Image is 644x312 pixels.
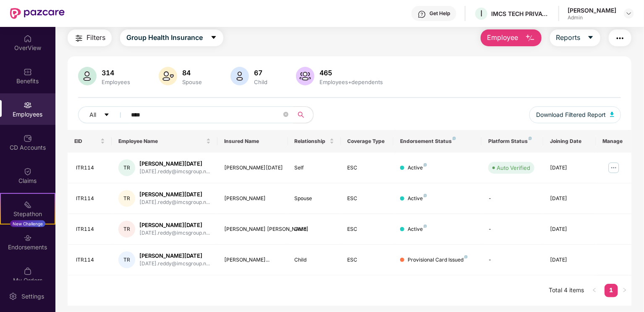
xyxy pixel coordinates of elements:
img: svg+xml;base64,PHN2ZyB4bWxucz0iaHR0cDovL3d3dy53My5vcmcvMjAwMC9zdmciIHdpZHRoPSI4IiBoZWlnaHQ9IjgiIH... [453,137,456,140]
li: Next Page [618,284,631,297]
div: ITR114 [76,256,105,264]
div: Provisional Card Issued [408,256,468,264]
div: [PERSON_NAME][DATE] [139,252,210,260]
img: svg+xml;base64,PHN2ZyBpZD0iQ2xhaW0iIHhtbG5zPSJodHRwOi8vd3d3LnczLm9yZy8yMDAwL3N2ZyIgd2lkdGg9IjIwIi... [24,167,32,176]
img: svg+xml;base64,PHN2ZyB4bWxucz0iaHR0cDovL3d3dy53My5vcmcvMjAwMC9zdmciIHdpZHRoPSI4IiBoZWlnaHQ9IjgiIH... [424,163,427,167]
img: svg+xml;base64,PHN2ZyB4bWxucz0iaHR0cDovL3d3dy53My5vcmcvMjAwMC9zdmciIHhtbG5zOnhsaW5rPSJodHRwOi8vd3... [159,67,177,85]
span: EID [74,138,99,145]
img: svg+xml;base64,PHN2ZyBpZD0iU2V0dGluZy0yMHgyMCIgeG1sbnM9Imh0dHA6Ly93d3cudzMub3JnLzIwMDAvc3ZnIiB3aW... [9,292,17,301]
button: search [293,106,314,123]
div: 67 [252,69,269,77]
div: IMCS TECH PRIVATE LIMITED [491,10,550,18]
div: ESC [348,225,387,233]
div: TR [118,190,135,207]
img: svg+xml;base64,PHN2ZyBpZD0iSGVscC0zMngzMiIgeG1sbnM9Imh0dHA6Ly93d3cudzMub3JnLzIwMDAvc3ZnIiB3aWR0aD... [418,10,426,19]
div: [DATE] [550,164,589,172]
span: caret-down [210,34,217,42]
div: [PERSON_NAME] [PERSON_NAME] [224,225,281,233]
div: Active [408,225,427,233]
div: [PERSON_NAME] [568,6,616,14]
img: svg+xml;base64,PHN2ZyBpZD0iQmVuZWZpdHMiIHhtbG5zPSJodHRwOi8vd3d3LnczLm9yZy8yMDAwL3N2ZyIgd2lkdGg9Ij... [24,68,32,76]
span: Group Health Insurance [126,32,203,43]
div: Active [408,195,427,203]
div: [DATE] [550,256,589,264]
div: [PERSON_NAME][DATE] [139,221,210,229]
div: Platform Status [488,138,537,145]
th: Relationship [288,130,341,153]
span: close-circle [283,112,288,117]
li: Previous Page [588,284,601,297]
img: svg+xml;base64,PHN2ZyB4bWxucz0iaHR0cDovL3d3dy53My5vcmcvMjAwMC9zdmciIHdpZHRoPSI4IiBoZWlnaHQ9IjgiIH... [464,255,468,259]
span: close-circle [283,111,288,119]
img: svg+xml;base64,PHN2ZyB4bWxucz0iaHR0cDovL3d3dy53My5vcmcvMjAwMC9zdmciIHhtbG5zOnhsaW5rPSJodHRwOi8vd3... [230,67,249,85]
div: [DATE].reddy@imcsgroup.n... [139,168,210,176]
td: - [482,214,543,245]
div: ESC [348,256,387,264]
span: search [293,111,309,118]
img: svg+xml;base64,PHN2ZyB4bWxucz0iaHR0cDovL3d3dy53My5vcmcvMjAwMC9zdmciIHdpZHRoPSIyNCIgaGVpZ2h0PSIyNC... [74,33,84,43]
div: Child [252,79,269,85]
img: svg+xml;base64,PHN2ZyBpZD0iTXlfT3JkZXJzIiBkYXRhLW5hbWU9Ik15IE9yZGVycyIgeG1sbnM9Imh0dHA6Ly93d3cudz... [24,267,32,275]
div: Stepathon [1,210,55,218]
div: Self [295,164,334,172]
th: Coverage Type [341,130,394,153]
img: svg+xml;base64,PHN2ZyB4bWxucz0iaHR0cDovL3d3dy53My5vcmcvMjAwMC9zdmciIHdpZHRoPSI4IiBoZWlnaHQ9IjgiIH... [529,137,532,140]
div: Get Help [429,10,450,17]
button: right [618,284,631,297]
button: Filters [68,29,112,46]
img: svg+xml;base64,PHN2ZyBpZD0iRW5kb3JzZW1lbnRzIiB4bWxucz0iaHR0cDovL3d3dy53My5vcmcvMjAwMC9zdmciIHdpZH... [24,234,32,242]
span: left [592,288,597,293]
div: Endorsement Status [400,138,475,145]
span: Reports [556,32,581,43]
span: All [89,110,96,119]
div: TR [118,251,135,268]
div: Employees [100,79,132,85]
img: svg+xml;base64,PHN2ZyBpZD0iRHJvcGRvd24tMzJ4MzIiIHhtbG5zPSJodHRwOi8vd3d3LnczLm9yZy8yMDAwL3N2ZyIgd2... [626,10,632,17]
div: [PERSON_NAME][DATE] [139,190,210,198]
div: Settings [19,292,47,301]
span: Employee [487,32,518,43]
td: - [482,245,543,275]
div: Employees+dependents [318,79,385,85]
li: 1 [605,284,618,297]
div: ESC [348,164,387,172]
button: Allcaret-down [78,106,129,123]
img: svg+xml;base64,PHN2ZyB4bWxucz0iaHR0cDovL3d3dy53My5vcmcvMjAwMC9zdmciIHhtbG5zOnhsaW5rPSJodHRwOi8vd3... [610,112,614,117]
img: svg+xml;base64,PHN2ZyB4bWxucz0iaHR0cDovL3d3dy53My5vcmcvMjAwMC9zdmciIHhtbG5zOnhsaW5rPSJodHRwOi8vd3... [78,67,97,85]
img: svg+xml;base64,PHN2ZyB4bWxucz0iaHR0cDovL3d3dy53My5vcmcvMjAwMC9zdmciIHdpZHRoPSI4IiBoZWlnaHQ9IjgiIH... [424,194,427,197]
div: [DATE] [550,195,589,203]
img: svg+xml;base64,PHN2ZyBpZD0iSG9tZSIgeG1sbnM9Imh0dHA6Ly93d3cudzMub3JnLzIwMDAvc3ZnIiB3aWR0aD0iMjAiIG... [24,34,32,43]
div: ITR114 [76,195,105,203]
span: I [480,8,482,19]
div: [DATE].reddy@imcsgroup.n... [139,260,210,268]
div: Auto Verified [497,164,530,172]
img: manageButton [607,161,620,175]
div: Spouse [295,195,334,203]
th: Joining Date [543,130,596,153]
div: 465 [318,69,385,77]
span: caret-down [587,34,594,42]
div: ESC [348,195,387,203]
div: TR [118,159,135,176]
div: [DATE].reddy@imcsgroup.n... [139,198,210,206]
img: svg+xml;base64,PHN2ZyB4bWxucz0iaHR0cDovL3d3dy53My5vcmcvMjAwMC9zdmciIHdpZHRoPSI4IiBoZWlnaHQ9IjgiIH... [424,225,427,228]
button: Reportscaret-down [550,29,600,46]
div: New Challenge [10,220,45,227]
div: 314 [100,69,132,77]
span: Relationship [295,138,328,145]
td: - [482,183,543,214]
li: Total 4 items [549,284,584,297]
span: right [622,288,627,293]
button: Group Health Insurancecaret-down [120,29,223,46]
div: Admin [568,14,616,21]
a: 1 [605,284,618,296]
th: EID [68,130,112,153]
th: Insured Name [217,130,288,153]
div: [DATE] [550,225,589,233]
button: Download Filtered Report [529,106,621,123]
div: [DATE].reddy@imcsgroup.n... [139,229,210,237]
img: svg+xml;base64,PHN2ZyB4bWxucz0iaHR0cDovL3d3dy53My5vcmcvMjAwMC9zdmciIHhtbG5zOnhsaW5rPSJodHRwOi8vd3... [525,33,535,43]
th: Employee Name [112,130,217,153]
div: 84 [181,69,204,77]
span: Download Filtered Report [536,110,606,119]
